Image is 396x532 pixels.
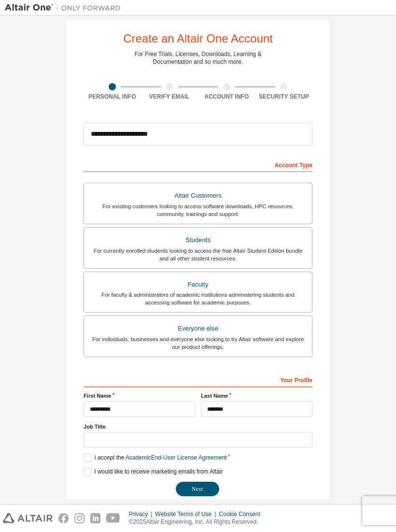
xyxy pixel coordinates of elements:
[198,93,255,101] div: Account Info
[219,510,266,518] div: Cookie Consent
[126,454,226,461] a: Academic End-User License Agreement
[84,93,141,101] div: Personal Info
[90,335,306,351] div: For individuals, businesses and everyone else looking to try Altair software and explore our prod...
[141,93,198,101] div: Verify Email
[90,513,100,523] img: linkedin.svg
[84,423,312,431] label: Job Title
[201,392,312,400] label: Last Name
[58,513,69,523] img: facebook.svg
[84,468,223,476] label: I would like to receive marketing emails from Altair
[176,482,219,496] button: Next
[90,233,306,247] div: Students
[74,513,85,523] img: instagram.svg
[90,202,306,218] div: For existing customers looking to access software downloads, HPC resources, community, trainings ...
[3,513,53,523] img: altair_logo.svg
[90,247,306,262] div: For currently enrolled students looking to access the free Altair Student Edition bundle and all ...
[84,372,312,387] div: Your Profile
[129,518,266,526] p: © 2025 Altair Engineering, Inc. All Rights Reserved.
[135,50,262,66] div: For Free Trials, Licenses, Downloads, Learning & Documentation and so much more.
[90,322,306,335] div: Everyone else
[84,454,226,462] label: I accept the
[5,3,126,13] img: Altair One
[90,189,306,202] div: Altair Customers
[84,157,312,172] div: Account Type
[90,291,306,306] div: For faculty & administrators of academic institutions administering students and accessing softwa...
[106,513,120,523] img: youtube.svg
[90,278,306,291] div: Faculty
[84,392,195,400] label: First Name
[255,93,313,101] div: Security Setup
[155,510,219,518] div: Website Terms of Use
[123,33,273,44] div: Create an Altair One Account
[129,510,155,518] div: Privacy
